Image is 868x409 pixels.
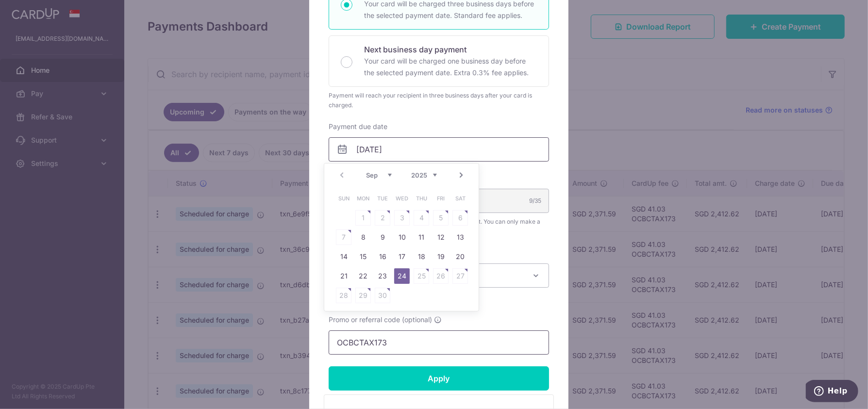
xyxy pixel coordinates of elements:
p: Your card will be charged one business day before the selected payment date. Extra 0.3% fee applies. [364,55,537,79]
iframe: Opens a widget where you can find more information [806,380,858,404]
a: 21 [336,268,351,284]
a: 11 [414,229,429,245]
a: 8 [355,229,371,245]
div: 9/35 [529,196,541,206]
span: Promo or referral code (optional) [329,315,432,325]
input: Apply [329,366,549,391]
a: Next [455,169,467,181]
label: Payment due date [329,122,387,131]
span: Tuesday [375,191,390,206]
span: Thursday [414,191,429,206]
a: 18 [414,249,429,264]
div: Payment will reach your recipient in three business days after your card is charged. [329,91,549,110]
a: 16 [375,249,390,264]
input: DD / MM / YYYY [329,137,549,162]
span: Saturday [452,191,468,206]
a: 19 [433,249,449,264]
a: 10 [394,229,410,245]
a: 15 [355,249,371,264]
a: 13 [452,229,468,245]
span: Friday [433,191,449,206]
span: Sunday [336,191,351,206]
a: 17 [394,249,410,264]
a: 9 [375,229,390,245]
a: 22 [355,268,371,284]
a: 14 [336,249,351,264]
a: 23 [375,268,390,284]
p: Next business day payment [364,44,537,55]
a: 12 [433,229,449,245]
span: Wednesday [394,191,410,206]
span: Monday [355,191,371,206]
a: 24 [394,268,410,284]
a: 20 [452,249,468,264]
